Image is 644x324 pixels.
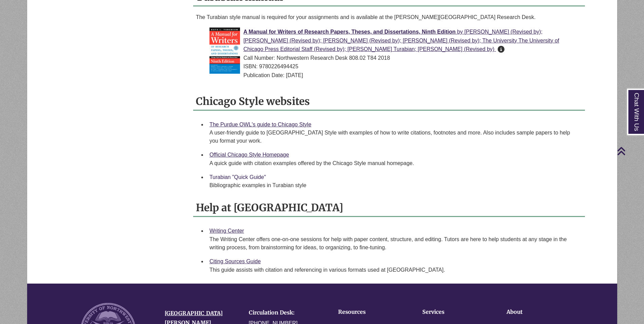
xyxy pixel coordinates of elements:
[243,29,559,52] a: A Manual for Writers of Research Papers, Theses, and Dissertations, Ninth Edition by [PERSON_NAME...
[209,159,579,167] div: A quick guide with citation examples offered by the Chicago Style manual homepage.
[165,310,223,317] a: [GEOGRAPHIC_DATA]
[209,71,579,80] div: Publication Date: [DATE]
[507,309,570,315] h4: About
[249,310,323,316] h4: Circulation Desk:
[209,174,266,180] a: Turabian "Quick Guide"
[243,29,456,35] span: A Manual for Writers of Research Papers, Theses, and Dissertations, Ninth Edition
[617,146,642,156] a: Back to Top
[209,228,244,234] a: Writing Center
[196,13,582,21] p: The Turabian style manual is required for your assignments and is available at the [PERSON_NAME][...
[209,181,579,190] div: Bibliographic examples in Turabian style
[209,258,261,264] a: Citing Sources Guide
[209,266,579,274] div: This guide assists with citation and referencing in various formats used at [GEOGRAPHIC_DATA].
[209,62,579,71] div: ISBN: 9780226494425
[338,309,401,315] h4: Resources
[422,309,485,315] h4: Services
[193,93,585,111] h2: Chicago Style websites
[457,29,463,35] span: by
[209,129,579,145] div: A user-friendly guide to [GEOGRAPHIC_DATA] Style with examples of how to write citations, footnot...
[243,29,559,52] span: [PERSON_NAME] (Revised by); [PERSON_NAME] (Revised by); [PERSON_NAME] (Revised by); [PERSON_NAME]...
[209,235,579,252] div: The Writing Center offers one-on-one sessions for help with paper content, structure, and editing...
[209,152,289,158] a: Official Chicago Style Homepage
[209,122,311,127] a: The Purdue OWL's guide to Chicago Style
[193,199,585,217] h2: Help at [GEOGRAPHIC_DATA]
[209,54,579,62] div: Call Number: Northwestern Research Desk 808.02 T84 2018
